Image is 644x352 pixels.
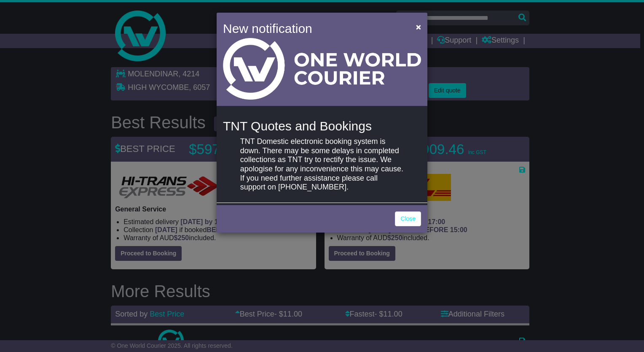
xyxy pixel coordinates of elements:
[240,137,404,192] p: TNT Domestic electronic booking system is down. There may be some delays in completed collections...
[223,38,421,100] img: Light
[395,211,421,226] a: Close
[223,119,421,133] h4: TNT Quotes and Bookings
[412,18,425,35] button: Close
[223,19,404,38] h4: New notification
[416,22,421,32] span: ×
